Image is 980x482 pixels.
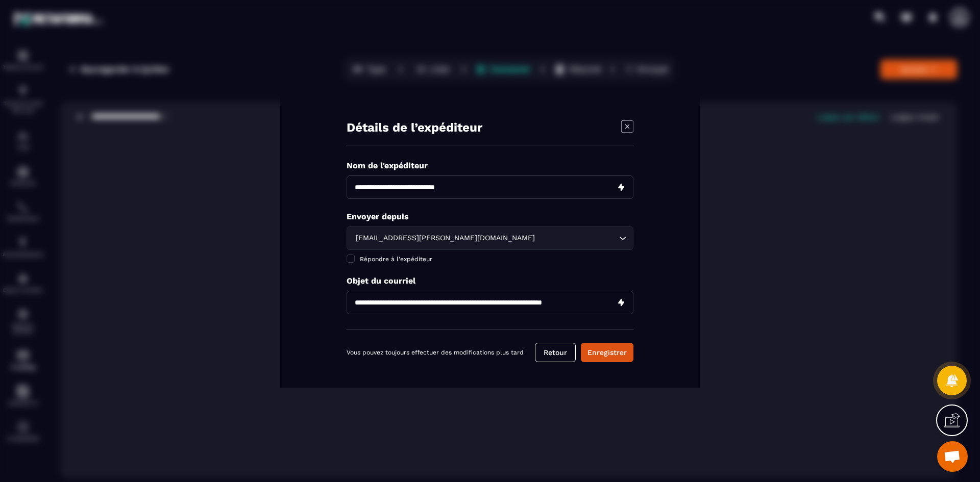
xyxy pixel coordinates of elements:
p: Objet du courriel [347,276,633,286]
span: [EMAIL_ADDRESS][PERSON_NAME][DOMAIN_NAME] [353,233,537,244]
p: Nom de l'expéditeur [347,161,633,170]
div: Ouvrir le chat [937,441,968,472]
button: Retour [535,343,576,362]
p: Vous pouvez toujours effectuer des modifications plus tard [347,349,524,356]
span: Répondre à l'expéditeur [360,256,432,263]
p: Envoyer depuis [347,212,633,221]
button: Enregistrer [581,343,633,362]
div: Search for option [347,226,633,250]
h4: Détails de l’expéditeur [347,120,482,135]
input: Search for option [537,233,617,244]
